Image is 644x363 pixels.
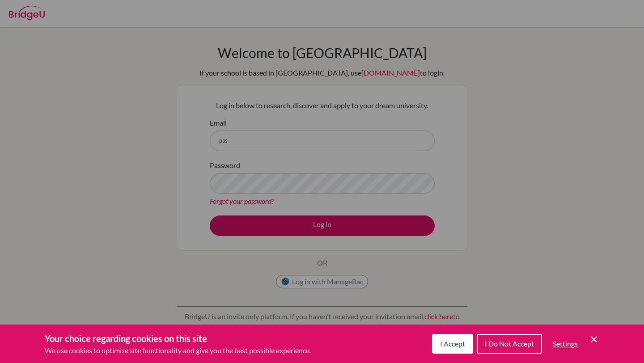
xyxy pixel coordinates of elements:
span: I Do Not Accept [485,339,534,348]
button: Settings [546,335,585,353]
button: I Accept [432,334,473,354]
button: I Do Not Accept [477,334,542,354]
span: I Accept [440,339,465,348]
button: Save and close [589,334,599,345]
span: Settings [553,339,578,348]
p: We use cookies to optimise site functionality and give you the best possible experience. [45,345,311,356]
h3: Your choice regarding cookies on this site [45,332,311,345]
